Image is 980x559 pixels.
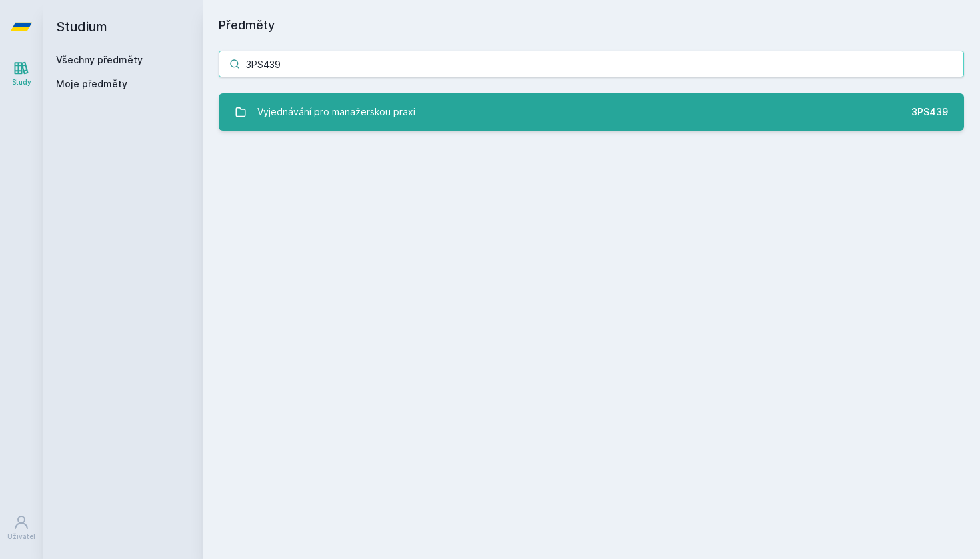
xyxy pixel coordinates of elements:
[219,51,964,77] input: Název nebo ident předmětu…
[56,77,127,91] span: Moje předměty
[3,53,40,94] a: Study
[7,532,35,542] div: Uživatel
[257,99,415,125] div: Vyjednávání pro manažerskou praxi
[219,16,964,35] h1: Předměty
[12,77,31,87] div: Study
[219,93,964,131] a: Vyjednávání pro manažerskou praxi 3PS439
[56,54,143,65] a: Všechny předměty
[911,105,948,119] div: 3PS439
[3,508,40,548] a: Uživatel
